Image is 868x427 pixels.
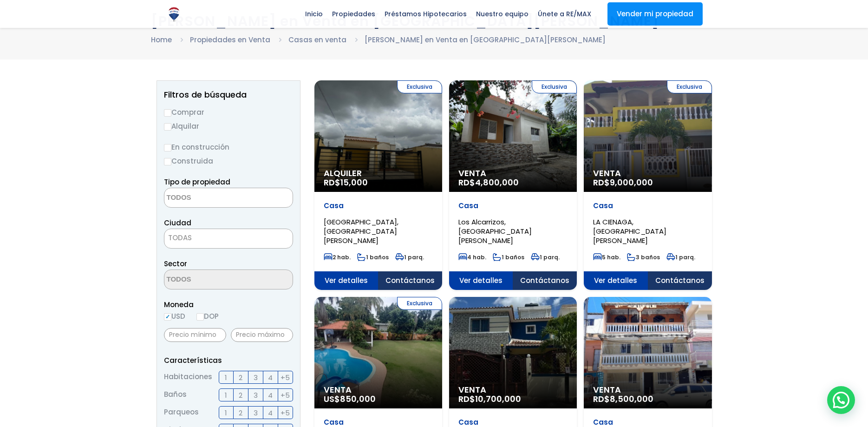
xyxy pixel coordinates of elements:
[593,385,702,394] span: Venta
[610,177,653,188] span: 9,000,000
[151,13,718,29] h1: [PERSON_NAME] en Venta en [GEOGRAPHIC_DATA][PERSON_NAME]
[365,34,606,46] li: [PERSON_NAME] en Venta en [GEOGRAPHIC_DATA][PERSON_NAME]
[324,253,351,261] span: 2 hab.
[458,169,568,178] span: Venta
[397,297,442,310] span: Exclusiva
[164,371,212,384] span: Habitaciones
[531,253,560,261] span: 1 parq.
[666,253,695,261] span: 1 parq.
[397,80,442,93] span: Exclusiva
[164,231,293,244] span: TODAS
[324,393,376,405] span: US$
[380,7,471,21] span: Préstamos Hipotecarios
[168,233,192,243] span: TODAS
[281,407,290,419] span: +5
[532,80,577,93] span: Exclusiva
[593,177,653,188] span: RD$
[475,393,521,405] span: 10,700,000
[164,144,171,151] input: En construcción
[324,418,433,427] p: Casa
[458,217,532,245] span: Los Alcarrizos, [GEOGRAPHIC_DATA][PERSON_NAME]
[458,418,568,427] p: Casa
[395,253,424,261] span: 1 parq.
[593,217,666,245] span: LA CIENAGA, [GEOGRAPHIC_DATA][PERSON_NAME]
[458,393,521,405] span: RD$
[475,177,519,188] span: 4,800,000
[254,407,258,419] span: 3
[164,158,171,165] input: Construida
[239,389,242,401] span: 2
[164,313,171,321] input: USD
[593,253,620,261] span: 5 hab.
[196,313,204,321] input: DOP
[268,372,273,383] span: 4
[164,229,293,249] span: TODAS
[164,90,293,99] h2: Filtros de búsqueda
[471,7,533,21] span: Nuestro equipo
[340,177,368,188] span: 15,000
[268,407,273,419] span: 4
[593,201,702,210] p: Casa
[225,372,227,383] span: 1
[533,7,596,21] span: Únete a RE/MAX
[196,310,219,322] label: DOP
[300,7,327,21] span: Inicio
[268,389,273,401] span: 4
[164,310,185,322] label: USD
[593,418,702,427] p: Casa
[281,389,290,401] span: +5
[314,271,379,290] span: Ver detalles
[493,253,524,261] span: 1 baños
[324,201,433,210] p: Casa
[164,123,171,131] input: Alquilar
[378,271,442,290] span: Contáctanos
[593,169,702,178] span: Venta
[324,217,398,245] span: [GEOGRAPHIC_DATA], [GEOGRAPHIC_DATA][PERSON_NAME]
[231,328,293,342] input: Precio máximo
[513,271,577,290] span: Contáctanos
[190,35,270,45] a: Propiedades en Venta
[151,35,172,45] a: Home
[584,271,648,290] span: Ver detalles
[164,155,293,167] label: Construida
[225,389,227,401] span: 1
[225,407,227,419] span: 1
[458,177,519,188] span: RD$
[314,80,442,290] a: Exclusiva Alquiler RD$15,000 Casa [GEOGRAPHIC_DATA], [GEOGRAPHIC_DATA][PERSON_NAME] 2 hab. 1 baño...
[607,2,703,26] a: Vender mi propiedad
[458,201,568,210] p: Casa
[164,259,187,269] span: Sector
[239,407,242,419] span: 2
[164,120,293,132] label: Alquilar
[254,389,258,401] span: 3
[164,141,293,153] label: En construcción
[458,253,486,261] span: 4 hab.
[164,388,187,401] span: Baños
[449,80,577,290] a: Exclusiva Venta RD$4,800,000 Casa Los Alcarrizos, [GEOGRAPHIC_DATA][PERSON_NAME] 4 hab. 1 baños 1...
[164,328,226,342] input: Precio mínimo
[164,109,171,117] input: Comprar
[340,393,376,405] span: 850,000
[449,271,513,290] span: Ver detalles
[164,406,199,419] span: Parqueos
[281,372,290,383] span: +5
[164,188,255,208] textarea: Search
[239,372,242,383] span: 2
[667,80,712,93] span: Exclusiva
[458,385,568,394] span: Venta
[593,393,653,405] span: RD$
[164,355,293,366] p: Características
[164,106,293,118] label: Comprar
[327,7,380,21] span: Propiedades
[164,177,230,187] span: Tipo de propiedad
[324,169,433,178] span: Alquiler
[357,253,389,261] span: 1 baños
[164,299,293,310] span: Moneda
[584,80,711,290] a: Exclusiva Venta RD$9,000,000 Casa LA CIENAGA, [GEOGRAPHIC_DATA][PERSON_NAME] 5 hab. 3 baños 1 par...
[164,218,191,228] span: Ciudad
[610,393,653,405] span: 8,500,000
[164,270,255,290] textarea: Search
[254,372,258,383] span: 3
[648,271,712,290] span: Contáctanos
[324,177,368,188] span: RD$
